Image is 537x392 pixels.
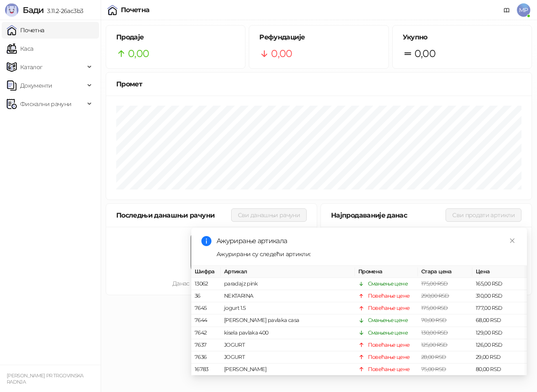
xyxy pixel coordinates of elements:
[421,280,448,287] span: 175,00 RSD
[221,290,355,302] td: NEKTARINA
[216,236,517,246] div: Ажурирање артикала
[20,77,52,94] span: Документи
[116,210,231,221] div: Последњи данашњи рачуни
[221,278,355,290] td: paradajz pink
[421,293,449,299] span: 290,00 RSD
[259,32,378,42] h5: Рефундације
[221,351,355,363] td: JOGURT
[221,302,355,314] td: jogurt 1.5
[368,341,410,349] div: Повећање цене
[23,5,44,15] span: Бади
[355,266,418,278] th: Промена
[44,7,83,15] span: 3.11.2-26ac3b3
[472,266,527,278] th: Цена
[509,238,515,244] span: close
[221,314,355,327] td: [PERSON_NAME] pavlaka casa
[421,305,448,311] span: 175,00 RSD
[368,292,410,300] div: Повећање цене
[500,3,514,17] a: Документација
[191,278,221,290] td: 13062
[421,330,448,336] span: 130,00 RSD
[421,342,448,348] span: 125,00 RSD
[472,339,527,351] td: 126,00 RSD
[121,7,150,13] div: Почетна
[20,59,43,75] span: Каталог
[403,32,521,42] h5: Укупно
[368,353,410,361] div: Повећање цене
[191,363,221,376] td: 16783
[508,236,517,245] a: Close
[221,266,355,278] th: Артикал
[368,316,408,325] div: Смањење цене
[191,302,221,314] td: 7645
[271,46,292,62] span: 0,00
[517,3,530,17] span: MP
[221,363,355,376] td: [PERSON_NAME]
[421,354,446,360] span: 28,00 RSD
[116,32,235,42] h5: Продаје
[191,351,221,363] td: 7636
[7,40,33,57] a: Каса
[221,327,355,339] td: kisela pavlaka 400
[421,366,446,372] span: 75,00 RSD
[472,302,527,314] td: 177,00 RSD
[191,339,221,351] td: 7637
[368,280,408,288] div: Смањење цене
[191,266,221,278] th: Шифра
[472,278,527,290] td: 165,00 RSD
[368,329,408,337] div: Смањење цене
[7,22,44,39] a: Почетна
[201,236,211,246] span: info-circle
[20,96,71,112] span: Фискални рачуни
[446,208,521,222] button: Сви продати артикли
[472,314,527,327] td: 68,00 RSD
[221,339,355,351] td: JOGURT
[421,317,446,323] span: 70,00 RSD
[472,363,527,376] td: 80,00 RSD
[5,3,18,17] img: Logo
[191,290,221,302] td: 36
[128,46,149,62] span: 0,00
[231,208,307,222] button: Сви данашњи рачуни
[414,46,435,62] span: 0,00
[472,327,527,339] td: 129,00 RSD
[216,249,517,259] div: Ажурирани су следећи артикли:
[120,279,303,288] div: Данас нема издатих рачуна
[191,327,221,339] td: 7642
[368,304,410,312] div: Повећање цене
[331,210,446,221] div: Најпродаваније данас
[418,266,472,278] th: Стара цена
[368,365,410,374] div: Повећање цене
[472,290,527,302] td: 310,00 RSD
[472,351,527,363] td: 29,00 RSD
[7,373,83,385] small: [PERSON_NAME] PR TRGOVINSKA RADNJA
[116,79,521,89] div: Промет
[191,314,221,327] td: 7644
